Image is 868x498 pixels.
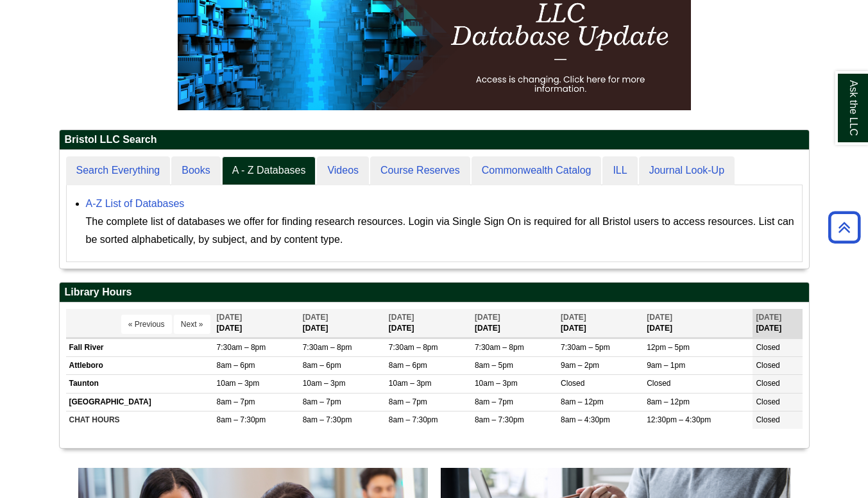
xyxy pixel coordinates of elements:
[86,213,796,249] div: The complete list of databases we offer for finding research resources. Login via Single Sign On ...
[639,156,735,185] a: Journal Look-Up
[561,361,599,370] span: 9am – 2pm
[217,415,266,424] span: 8am – 7:30pm
[86,198,185,209] a: A-Z List of Databases
[66,411,214,429] td: CHAT HOURS
[214,309,300,338] th: [DATE]
[389,313,414,322] span: [DATE]
[475,415,524,424] span: 8am – 7:30pm
[217,379,260,388] span: 10am – 3pm
[475,379,518,388] span: 10am – 3pm
[389,415,438,424] span: 8am – 7:30pm
[753,309,802,338] th: [DATE]
[756,361,779,370] span: Closed
[389,343,438,352] span: 7:30am – 8pm
[824,219,865,236] a: Back to Top
[370,156,470,185] a: Course Reserves
[647,313,672,322] span: [DATE]
[557,309,643,338] th: [DATE]
[756,415,779,424] span: Closed
[222,156,316,185] a: A - Z Databases
[475,361,513,370] span: 8am – 5pm
[647,343,690,352] span: 12pm – 5pm
[303,361,341,370] span: 8am – 6pm
[475,313,500,322] span: [DATE]
[602,156,637,185] a: ILL
[472,156,602,185] a: Commonwealth Catalog
[561,397,604,406] span: 8am – 12pm
[756,379,779,388] span: Closed
[66,375,214,393] td: Taunton
[121,315,172,334] button: « Previous
[300,309,386,338] th: [DATE]
[171,156,220,185] a: Books
[217,343,266,352] span: 7:30am – 8pm
[561,379,584,388] span: Closed
[217,397,255,406] span: 8am – 7pm
[66,393,214,411] td: [GEOGRAPHIC_DATA]
[756,343,779,352] span: Closed
[475,397,513,406] span: 8am – 7pm
[174,315,210,334] button: Next »
[303,397,341,406] span: 8am – 7pm
[561,343,610,352] span: 7:30am – 5pm
[303,313,328,322] span: [DATE]
[66,339,214,357] td: Fall River
[60,130,809,150] h2: Bristol LLC Search
[303,379,346,388] span: 10am – 3pm
[647,397,690,406] span: 8am – 12pm
[647,415,711,424] span: 12:30pm – 4:30pm
[389,397,427,406] span: 8am – 7pm
[561,313,586,322] span: [DATE]
[66,357,214,375] td: Attleboro
[472,309,557,338] th: [DATE]
[756,313,781,322] span: [DATE]
[647,379,670,388] span: Closed
[66,156,171,185] a: Search Everything
[647,361,685,370] span: 9am – 1pm
[317,156,369,185] a: Videos
[217,361,255,370] span: 8am – 6pm
[389,361,427,370] span: 8am – 6pm
[643,309,753,338] th: [DATE]
[60,283,809,303] h2: Library Hours
[217,313,243,322] span: [DATE]
[475,343,524,352] span: 7:30am – 8pm
[389,379,432,388] span: 10am – 3pm
[303,415,352,424] span: 8am – 7:30pm
[386,309,472,338] th: [DATE]
[561,415,610,424] span: 8am – 4:30pm
[303,343,352,352] span: 7:30am – 8pm
[756,397,779,406] span: Closed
